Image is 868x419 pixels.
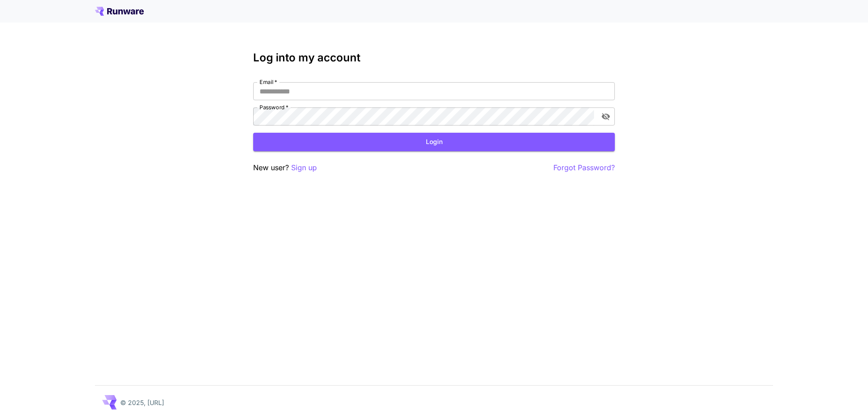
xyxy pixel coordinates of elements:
[259,78,277,86] label: Email
[598,108,614,125] button: toggle password visibility
[553,162,615,173] button: Forgot Password?
[253,133,615,151] button: Login
[253,51,615,64] h3: Log into my account
[259,103,288,111] label: Password
[253,162,317,173] p: New user?
[291,162,317,173] button: Sign up
[120,398,164,407] p: © 2025, [URL]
